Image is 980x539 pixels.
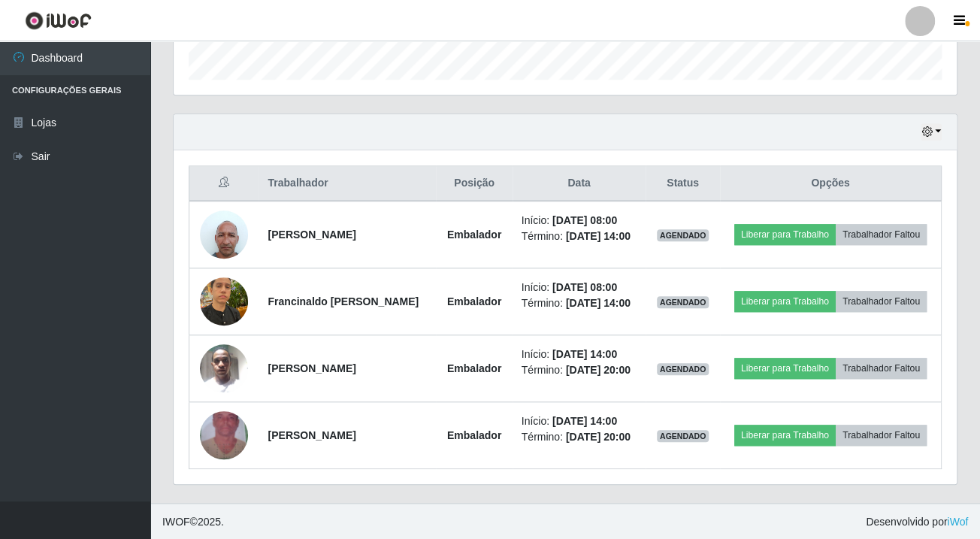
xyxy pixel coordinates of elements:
strong: Embalador [447,362,501,374]
th: Opções [720,166,942,201]
li: Início: [522,280,637,295]
span: © 2025 . [162,514,224,530]
strong: [PERSON_NAME] [268,362,355,374]
button: Trabalhador Faltou [836,358,927,379]
time: [DATE] 14:00 [566,297,631,309]
th: Posição [436,166,512,201]
span: AGENDADO [657,430,709,442]
th: Trabalhador [259,166,436,201]
button: Liberar para Trabalho [734,425,836,446]
li: Início: [522,413,637,429]
button: Trabalhador Faltou [836,291,927,312]
time: [DATE] 14:00 [566,230,631,242]
span: IWOF [162,516,190,528]
li: Término: [522,229,637,244]
li: Término: [522,295,637,311]
li: Início: [522,213,637,229]
button: Liberar para Trabalho [734,358,836,379]
span: AGENDADO [657,296,709,308]
span: Desenvolvido por [866,514,968,530]
button: Trabalhador Faltou [836,425,927,446]
li: Início: [522,347,637,362]
time: [DATE] 20:00 [566,364,631,376]
img: 1753305167583.jpeg [200,392,248,478]
time: [DATE] 08:00 [552,214,617,226]
button: Liberar para Trabalho [734,224,836,245]
strong: [PERSON_NAME] [268,229,355,241]
a: iWof [947,516,968,528]
li: Término: [522,362,637,378]
strong: [PERSON_NAME] [268,429,355,441]
strong: Francinaldo [PERSON_NAME] [268,295,419,307]
th: Status [646,166,719,201]
button: Trabalhador Faltou [836,224,927,245]
time: [DATE] 14:00 [552,348,617,360]
span: AGENDADO [657,363,709,375]
time: [DATE] 08:00 [552,281,617,293]
img: 1689468320787.jpeg [200,336,248,400]
strong: Embalador [447,429,501,441]
li: Término: [522,429,637,445]
time: [DATE] 14:00 [552,415,617,427]
img: 1737056523425.jpeg [200,202,248,266]
strong: Embalador [447,229,501,241]
span: AGENDADO [657,229,709,241]
button: Liberar para Trabalho [734,291,836,312]
strong: Embalador [447,295,501,307]
th: Data [513,166,646,201]
time: [DATE] 20:00 [566,431,631,443]
img: CoreUI Logo [25,11,92,30]
img: 1743036619624.jpeg [200,269,248,333]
